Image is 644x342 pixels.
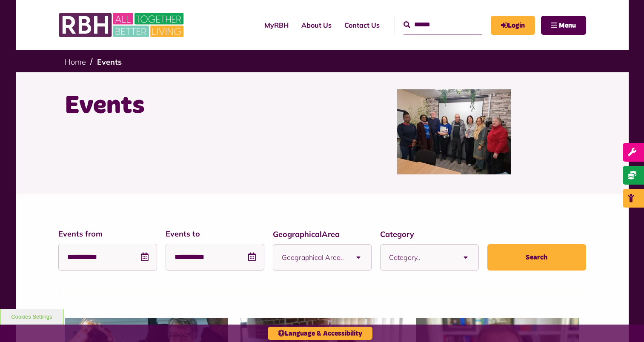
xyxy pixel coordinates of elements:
img: RBH [58,9,186,42]
label: GeographicalArea [273,228,372,240]
button: Search [487,244,586,271]
a: About Us [295,14,338,37]
a: Events [97,57,122,67]
a: Contact Us [338,14,386,37]
span: Geographical Area.. [282,245,346,270]
label: Events to [166,228,264,239]
label: Category [380,228,479,240]
a: MyRBH [258,14,295,37]
span: Menu [559,22,576,29]
h1: Events [65,89,316,123]
a: Home [65,57,86,67]
img: Group photo of customers and colleagues at Spotland Community Centre [397,89,511,174]
button: Language & Accessibility [268,327,372,340]
span: Category.. [389,245,453,270]
label: Events from [58,228,157,239]
button: Navigation [541,16,586,35]
iframe: Netcall Web Assistant for live chat [606,304,644,342]
a: MyRBH [491,16,535,35]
